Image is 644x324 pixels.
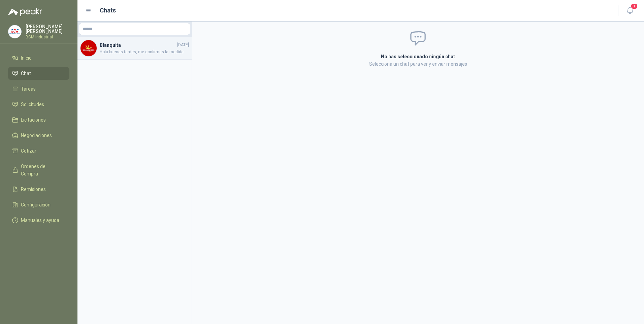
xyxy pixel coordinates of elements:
span: Tareas [21,85,36,93]
span: Remisiones [21,186,46,193]
a: Solicitudes [8,98,69,111]
h2: No has seleccionado ningún chat [300,53,536,60]
span: Negociaciones [21,132,52,139]
span: Hola buenas tardes, me confirmas la medida del acrílico ya que no veo la nueva modificación [100,49,189,55]
span: Órdenes de Compra [21,163,63,177]
p: BCM Industrial [26,35,69,39]
span: [DATE] [177,42,189,48]
button: 1 [624,5,636,17]
a: Licitaciones [8,114,69,126]
a: Cotizar [8,144,69,157]
p: [PERSON_NAME] [PERSON_NAME] [26,24,69,34]
span: Chat [21,70,31,77]
span: Configuración [21,201,51,208]
span: Inicio [21,54,32,62]
p: Selecciona un chat para ver y enviar mensajes [300,60,536,68]
h1: Chats [100,6,116,15]
img: Logo peakr [8,8,42,16]
a: Chat [8,67,69,80]
span: Cotizar [21,147,36,155]
a: Tareas [8,83,69,95]
a: Configuración [8,198,69,211]
a: Órdenes de Compra [8,160,69,180]
img: Company Logo [8,25,21,38]
span: 1 [631,3,638,9]
a: Negociaciones [8,129,69,142]
h4: Blanquita [100,41,176,49]
span: Manuales y ayuda [21,217,59,224]
img: Company Logo [80,40,97,56]
span: Licitaciones [21,116,46,124]
a: Company LogoBlanquita[DATE]Hola buenas tardes, me confirmas la medida del acrílico ya que no veo ... [77,37,192,60]
a: Remisiones [8,183,69,196]
a: Inicio [8,52,69,64]
a: Manuales y ayuda [8,214,69,227]
span: Solicitudes [21,101,44,108]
